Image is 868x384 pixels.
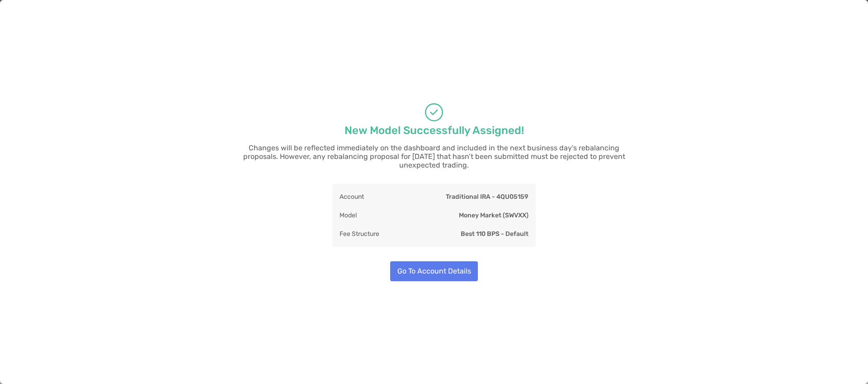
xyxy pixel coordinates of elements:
p: Best 110 BPS - Default [461,228,528,240]
p: Account [340,191,364,202]
button: Go To Account Details [390,261,478,281]
p: New Model Successfully Assigned! [344,125,524,136]
p: Changes will be reflected immediately on the dashboard and included in the next business day's re... [231,144,637,169]
p: Fee Structure [340,228,379,240]
p: Traditional IRA - 4QU05159 [446,191,528,202]
p: Money Market (SWVXX) [459,210,528,221]
p: Model [340,210,357,221]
